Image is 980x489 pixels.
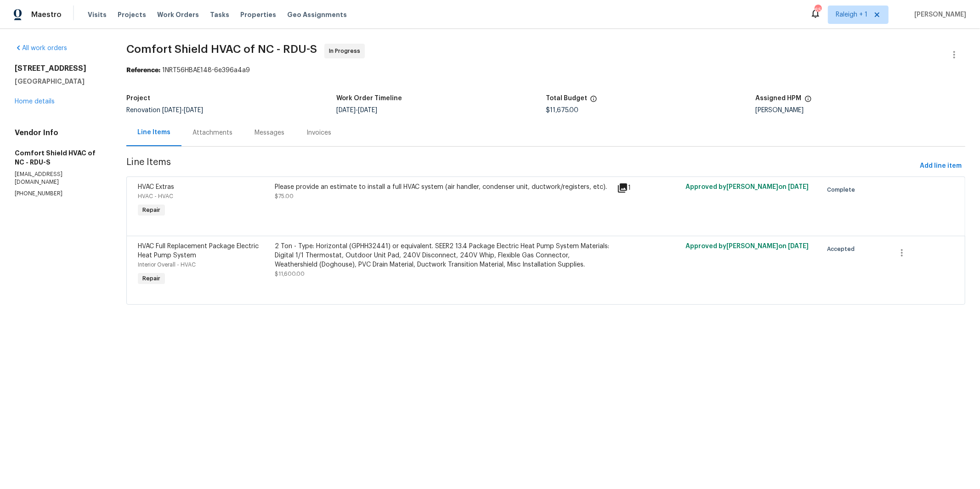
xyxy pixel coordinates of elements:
[546,107,578,114] span: $11,675.00
[138,184,174,190] span: HVAC Extras
[15,128,104,137] h4: Vendor Info
[126,95,150,102] h5: Project
[88,10,107,19] span: Visits
[329,46,364,56] span: In Progress
[275,182,612,192] div: Please provide an estimate to install a full HVAC system (air handler, condenser unit, ductwork/r...
[15,64,104,73] h2: [STREET_ADDRESS]
[804,95,812,107] span: The hpm assigned to this work order.
[788,243,809,250] span: [DATE]
[815,6,821,15] div: 65
[184,107,203,114] span: [DATE]
[287,10,347,19] span: Geo Assignments
[255,128,284,137] div: Messages
[138,243,259,259] span: HVAC Full Replacement Package Electric Heat Pump System
[336,107,377,114] span: -
[756,107,965,114] div: [PERSON_NAME]
[336,95,402,102] h5: Work Order Timeline
[162,107,203,114] span: -
[911,10,966,19] span: [PERSON_NAME]
[15,190,104,198] p: [PHONE_NUMBER]
[138,193,173,199] span: HVAC - HVAC
[756,95,802,102] h5: Assigned HPM
[210,11,229,18] span: Tasks
[126,44,317,55] span: Comfort Shield HVAC of NC - RDU-S
[275,271,305,277] span: $11,600.00
[162,107,181,114] span: [DATE]
[126,107,203,114] span: Renovation
[546,95,587,102] h5: Total Budget
[139,205,164,215] span: Repair
[590,95,597,107] span: The total cost of line items that have been proposed by Opendoor. This sum includes line items th...
[685,243,809,250] span: Approved by [PERSON_NAME] on
[336,107,356,114] span: [DATE]
[827,185,859,194] span: Complete
[126,66,965,75] div: 1NRT56HBAE148-6e396a4a9
[15,45,67,51] a: All work orders
[15,171,104,186] p: [EMAIL_ADDRESS][DOMAIN_NAME]
[920,160,962,172] span: Add line item
[118,10,146,19] span: Projects
[836,10,867,19] span: Raleigh + 1
[358,107,377,114] span: [DATE]
[306,128,331,137] div: Invoices
[916,158,965,175] button: Add line item
[685,184,809,190] span: Approved by [PERSON_NAME] on
[138,262,196,267] span: Interior Overall - HVAC
[126,158,916,175] span: Line Items
[193,128,232,137] div: Attachments
[139,274,164,283] span: Repair
[240,10,276,19] span: Properties
[157,10,199,19] span: Work Orders
[15,148,104,167] h5: Comfort Shield HVAC of NC - RDU-S
[827,244,858,254] span: Accepted
[617,182,680,193] div: 1
[275,193,294,199] span: $75.00
[126,67,160,74] b: Reference:
[15,77,104,86] h5: [GEOGRAPHIC_DATA]
[15,98,55,105] a: Home details
[788,184,809,190] span: [DATE]
[31,10,62,19] span: Maestro
[137,128,170,137] div: Line Items
[275,242,612,269] div: 2 Ton - Type: Horizontal (GPHH32441) or equivalent. SEER2 13.4 Package Electric Heat Pump System ...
